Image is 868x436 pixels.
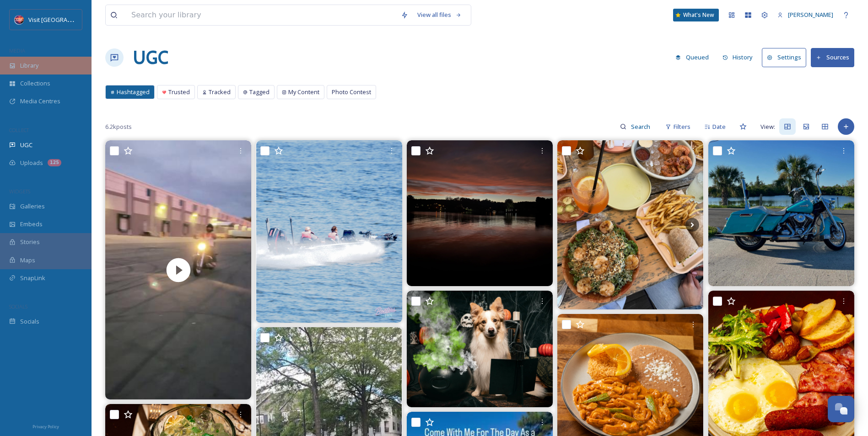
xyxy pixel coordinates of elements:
span: Library [20,61,38,70]
span: Photo Contest [332,88,371,96]
span: Collections [20,79,50,88]
img: The night skies are captured and love never fails. #sunsets #lakelife #lakenormannc [407,140,553,286]
span: Visit [GEOGRAPHIC_DATA][PERSON_NAME] [28,15,145,24]
a: Queued [671,48,718,66]
a: View all files [413,6,466,24]
span: Socials [20,317,39,326]
span: Tracked [209,88,231,96]
video: Sunset Slides #dyna #harley #davidson #sliding [105,140,251,399]
span: Hashtagged [117,88,150,96]
a: History [718,48,762,66]
span: Filters [674,122,690,131]
img: thumbnail [105,140,251,399]
img: I figured it was finally time to buy a bike. I introduce you to Maria #2011 #harley #davidson #ro... [708,140,854,286]
span: Stories [20,238,40,246]
span: Galleries [20,202,45,211]
span: UGC [20,141,32,149]
span: Trusted [168,88,190,96]
span: Embeds [20,220,43,229]
span: Maps [20,256,35,265]
span: 6.2k posts [105,122,132,131]
img: Logo%20Image.png [15,15,24,24]
a: Settings [762,48,811,67]
a: UGC [133,44,168,71]
span: View: [760,122,775,131]
span: [PERSON_NAME] [788,11,833,19]
span: SOCIALS [9,303,27,310]
a: Privacy Policy [32,420,59,431]
span: My Content [288,88,319,96]
button: History [718,48,758,66]
input: Search [626,117,656,136]
button: Settings [762,48,806,67]
a: [PERSON_NAME] [773,6,838,24]
span: MEDIA [9,47,25,54]
input: Search your library [127,5,396,25]
span: WIDGETS [9,188,30,195]
a: What's New [673,9,719,21]
img: Absolutely hauling. #BoatersOfLKN #LakeNorman #LKN #FishingLife #LakeNormanLiving #BoatLife [256,140,402,323]
div: 125 [48,159,61,166]
button: Sources [811,48,854,67]
button: Open Chat [828,396,854,422]
span: Tagged [249,88,270,96]
img: Some eats from Jax’s Bach weekend 🏕️🫶🏼🤍 #lakenormannc #lakenorman [557,140,703,309]
button: Queued [671,48,713,66]
span: Media Centres [20,97,60,106]
span: Date [712,122,726,131]
span: COLLECT [9,127,29,133]
img: ✨🐾 Double, double, toil and trouble… this Skrrt has the perfect spell for spooky season! 🍂📖🧙‍♀️ F... [407,291,553,407]
span: SnapLink [20,274,45,282]
span: Privacy Policy [32,424,59,430]
span: Uploads [20,159,43,167]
